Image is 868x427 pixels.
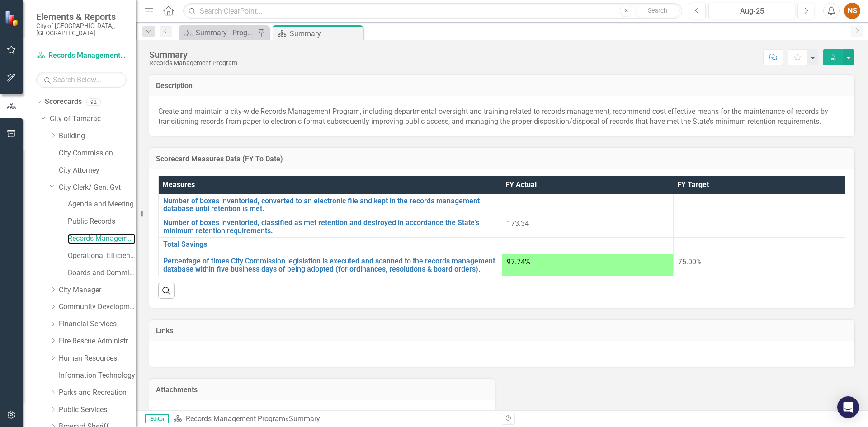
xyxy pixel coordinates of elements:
input: Search ClearPoint... [183,3,682,19]
a: Community Development [59,302,136,312]
div: Records Management Program [149,60,237,66]
td: Double-Click to Edit Right Click for Context Menu [159,216,502,237]
a: Records Management Program [68,234,136,244]
a: Parks and Recreation [59,388,136,398]
button: Aug-25 [708,3,795,19]
a: Records Management Program [186,414,285,423]
div: Aug-25 [712,6,792,17]
img: ClearPoint Strategy [5,10,20,26]
a: Scorecards [45,97,82,107]
a: Building [59,131,136,141]
a: Information Technology [59,371,136,381]
a: Boards and Committees [68,268,136,278]
span: 75.00% [678,258,702,266]
span: 173.34 [507,219,529,228]
button: Search [635,5,680,17]
div: Open Intercom Messenger [837,396,859,418]
input: Search Below... [36,72,127,88]
span: Search [648,7,667,14]
small: City of [GEOGRAPHIC_DATA], [GEOGRAPHIC_DATA] [36,22,127,37]
span: 97.74% [507,258,530,266]
a: City Manager [59,285,136,296]
a: Human Resources [59,353,136,364]
a: Records Management Program [36,51,127,61]
a: Operational Efficiency [68,251,136,261]
h3: Scorecard Measures Data (FY To Date) [156,155,848,163]
a: Total Savings [163,240,497,249]
a: Financial Services [59,319,136,329]
a: City Commission [59,148,136,159]
a: City of Tamarac [50,114,136,124]
a: Percentage of times City Commission legislation is executed and scanned to the records management... [163,257,497,273]
span: Elements & Reports [36,11,127,22]
a: Number of boxes inventoried, classified as met retention and destroyed in accordance the State’s ... [163,219,497,235]
a: City Attorney [59,165,136,176]
button: NS [844,3,860,19]
div: Summary [149,50,237,60]
h3: Description [156,82,848,90]
a: Public Services [59,405,136,415]
a: City Clerk/ Gen. Gvt [59,183,136,193]
td: Double-Click to Edit Right Click for Context Menu [159,238,502,254]
a: Number of boxes inventoried, converted to an electronic file and kept in the records management d... [163,197,497,213]
td: Double-Click to Edit Right Click for Context Menu [159,254,502,276]
span: Editor [145,414,169,423]
h3: Attachments [156,386,488,394]
a: Public Records [68,216,136,227]
p: Create and maintain a city-wide Records Management Program, including departmental oversight and ... [158,105,845,127]
a: Fire Rescue Administration [59,336,136,347]
div: » [173,414,495,424]
td: Double-Click to Edit Right Click for Context Menu [159,194,502,216]
div: 92 [86,98,101,106]
h3: Links [156,327,848,335]
a: Agenda and Meeting [68,199,136,210]
div: Summary - Program Description (1300) [196,27,255,38]
div: Summary [289,414,320,423]
a: Summary - Program Description (1300) [181,27,255,38]
div: Summary [290,28,361,39]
